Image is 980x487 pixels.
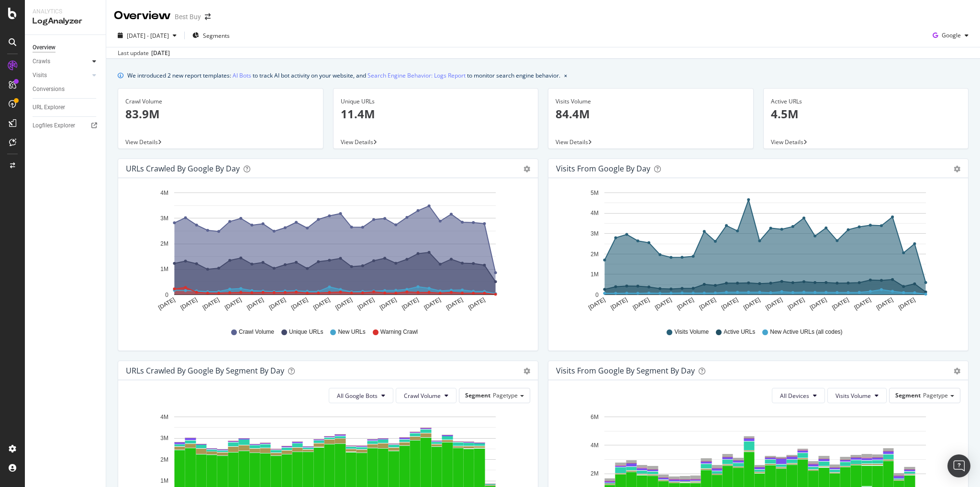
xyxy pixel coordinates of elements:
[523,368,530,374] div: gear
[356,296,376,311] text: [DATE]
[127,32,169,40] span: [DATE] - [DATE]
[160,190,168,196] text: 4M
[179,296,199,311] text: [DATE]
[590,442,599,449] text: 4M
[33,102,65,113] div: URL Explorer
[239,328,274,336] span: Crawl Volume
[175,12,201,22] div: Best Buy
[114,28,180,43] button: [DATE] - [DATE]
[233,70,251,80] a: AI Bots
[125,106,316,122] p: 83.9M
[165,292,168,298] text: 0
[556,97,746,106] div: Visits Volume
[676,296,695,311] text: [DATE]
[590,230,599,237] text: 3M
[765,296,784,311] text: [DATE]
[312,296,331,311] text: [DATE]
[341,97,531,106] div: Unique URLs
[445,296,464,311] text: [DATE]
[126,164,240,173] div: URLs Crawled by Google by day
[875,296,894,311] text: [DATE]
[33,84,99,94] a: Conversions
[160,240,168,247] text: 2M
[201,296,221,311] text: [DATE]
[404,392,441,400] span: Crawl Volume
[897,296,916,311] text: [DATE]
[33,121,75,131] div: Logfiles Explorer
[587,296,606,311] text: [DATE]
[33,43,56,53] div: Overview
[947,454,970,477] div: Open Intercom Messenger
[590,414,599,420] text: 6M
[125,97,316,106] div: Crawl Volume
[380,328,418,336] span: Warning Crawl
[771,97,961,106] div: Active URLs
[341,106,531,122] p: 11.4M
[954,368,960,374] div: gear
[772,388,825,403] button: All Devices
[396,388,457,403] button: Crawl Volume
[465,391,490,399] span: Segment
[118,49,170,57] div: Last update
[189,28,234,43] button: Segments
[151,49,170,57] div: [DATE]
[720,296,739,311] text: [DATE]
[114,8,171,24] div: Overview
[493,391,518,399] span: Pagetype
[954,166,960,172] div: gear
[590,471,599,477] text: 2M
[590,210,599,217] text: 4M
[379,296,398,311] text: [DATE]
[338,328,365,336] span: New URLs
[245,296,265,311] text: [DATE]
[33,84,65,94] div: Conversions
[290,296,309,311] text: [DATE]
[160,215,168,222] text: 3M
[337,392,378,400] span: All Google Bots
[770,328,842,336] span: New Active URLs (all codes)
[590,190,599,196] text: 5M
[289,328,323,336] span: Unique URLs
[831,296,850,311] text: [DATE]
[835,392,871,400] span: Visits Volume
[556,186,958,319] svg: A chart.
[771,138,803,146] span: View Details
[33,57,89,67] a: Crawls
[33,8,98,16] div: Analytics
[595,292,599,298] text: 0
[160,477,168,484] text: 1M
[674,328,709,336] span: Visits Volume
[895,391,921,399] span: Segment
[205,13,211,20] div: arrow-right-arrow-left
[590,271,599,278] text: 1M
[223,296,243,311] text: [DATE]
[401,296,420,311] text: [DATE]
[329,388,393,403] button: All Google Bots
[33,70,47,80] div: Visits
[654,296,673,311] text: [DATE]
[33,43,99,53] a: Overview
[126,186,528,319] svg: A chart.
[929,28,972,43] button: Google
[367,70,466,80] a: Search Engine Behavior: Logs Report
[33,121,99,131] a: Logfiles Explorer
[160,456,168,463] text: 2M
[942,31,961,39] span: Google
[590,251,599,258] text: 2M
[923,391,948,399] span: Pagetype
[126,366,284,375] div: URLs Crawled by Google By Segment By Day
[118,70,969,80] div: info banner
[157,296,176,311] text: [DATE]
[33,70,89,80] a: Visits
[268,296,287,311] text: [DATE]
[610,296,629,311] text: [DATE]
[523,166,530,172] div: gear
[160,414,168,420] text: 4M
[556,366,695,375] div: Visits from Google By Segment By Day
[562,68,569,82] button: close banner
[556,138,588,146] span: View Details
[827,388,887,403] button: Visits Volume
[423,296,442,311] text: [DATE]
[203,32,230,40] span: Segments
[467,296,486,311] text: [DATE]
